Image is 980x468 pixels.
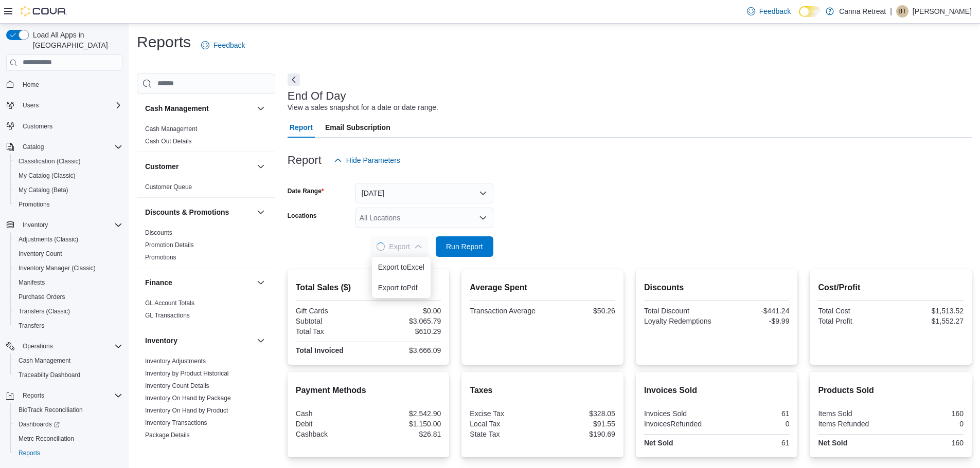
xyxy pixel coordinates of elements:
span: Reports [19,449,40,457]
div: Total Cost [818,307,888,315]
button: Customer [255,160,267,173]
div: $1,552.27 [893,317,964,325]
button: Discounts & Promotions [255,206,267,218]
a: Feedback [743,1,795,22]
button: Metrc Reconciliation [10,432,127,446]
span: Home [23,81,39,89]
div: 0 [893,420,964,428]
a: Transfers (Classic) [14,305,74,317]
button: Reports [19,389,48,402]
p: | [890,5,892,17]
a: GL Transactions [145,312,190,319]
span: Inventory On Hand by Product [145,406,228,415]
div: View a sales snapshot for a date or date range. [288,102,438,113]
span: Export to Excel [378,263,424,271]
span: Traceabilty Dashboard [19,371,80,379]
span: Loading [376,241,386,251]
strong: Net Sold [818,439,847,447]
span: Export [377,236,422,257]
button: My Catalog (Classic) [10,169,127,183]
span: Promotion Details [145,241,194,249]
a: Reports [14,447,44,459]
span: Inventory Adjustments [145,357,206,365]
span: Purchase Orders [19,293,65,301]
button: Adjustments (Classic) [10,232,127,247]
span: Reports [14,447,122,459]
button: Transfers (Classic) [10,304,127,319]
a: Cash Management [145,125,197,133]
a: Inventory by Product Historical [145,370,229,377]
p: [PERSON_NAME] [913,5,972,17]
button: Purchase Orders [10,290,127,304]
button: My Catalog (Beta) [10,183,127,197]
div: Total Discount [644,307,715,315]
button: Inventory [145,335,253,346]
a: My Catalog (Classic) [14,170,80,182]
button: Cash Management [10,353,127,368]
button: Cash Management [145,103,253,114]
button: Inventory [255,334,267,347]
span: Users [19,99,122,111]
span: Cash Out Details [145,137,192,145]
span: Purchase Orders [14,291,122,303]
span: Home [19,78,122,91]
div: Total Profit [818,317,888,325]
a: Inventory Transactions [145,419,207,426]
span: Reports [23,391,44,400]
div: Subtotal [296,317,366,325]
div: $1,513.52 [893,307,964,315]
button: Cash Management [255,102,267,115]
span: Inventory Count [14,248,122,260]
a: Metrc Reconciliation [14,433,78,445]
button: Run Report [436,236,493,257]
span: Inventory Manager (Classic) [14,262,122,274]
button: Users [19,99,43,111]
h3: Customer [145,161,179,172]
span: Inventory by Product Historical [145,369,229,378]
span: Customer Queue [145,183,192,191]
span: Adjustments (Classic) [14,233,122,246]
button: Finance [255,276,267,289]
strong: Total Invoiced [296,346,344,354]
span: Manifests [14,276,122,289]
span: Inventory Manager (Classic) [19,264,96,272]
div: Items Sold [818,409,888,418]
a: Classification (Classic) [14,155,85,167]
div: Debit [296,420,366,428]
label: Date Range [288,187,324,195]
span: Load All Apps in [GEOGRAPHIC_DATA] [29,30,122,50]
div: Cash [296,409,366,418]
span: My Catalog (Classic) [14,170,122,182]
h2: Products Sold [818,384,964,397]
div: $190.69 [545,430,615,438]
span: Feedback [759,6,791,16]
span: GL Transactions [145,311,190,320]
h2: Discounts [644,282,790,294]
span: Classification (Classic) [19,157,81,165]
div: -$441.24 [719,307,789,315]
img: Cova [21,6,67,16]
span: Dashboards [19,420,60,428]
div: Discounts & Promotions [137,227,275,268]
span: My Catalog (Beta) [19,186,68,194]
span: BT [898,5,906,17]
p: Canna Retreat [839,5,886,17]
a: Discounts [145,229,172,236]
div: Items Refunded [818,420,888,428]
a: GL Account Totals [145,299,194,307]
span: Inventory Transactions [145,419,207,427]
span: Transfers [19,322,44,330]
h3: Discounts & Promotions [145,207,229,217]
div: 160 [893,409,964,418]
span: Classification (Classic) [14,155,122,167]
div: Cashback [296,430,366,438]
div: $3,065.79 [370,317,441,325]
span: Traceabilty Dashboard [14,369,122,381]
span: Operations [23,342,53,350]
span: Metrc Reconciliation [19,435,74,443]
a: Package History [145,444,190,451]
a: Package Details [145,432,190,439]
button: Open list of options [479,214,487,222]
span: Run Report [446,241,483,252]
h2: Total Sales ($) [296,282,441,294]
